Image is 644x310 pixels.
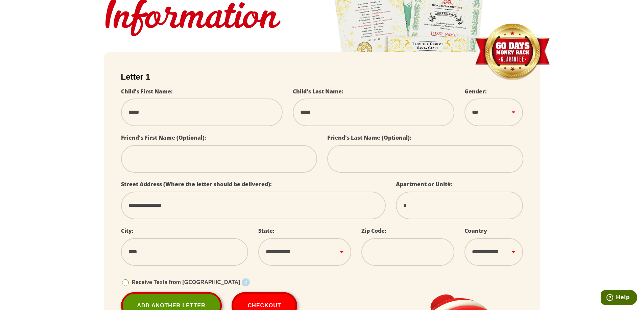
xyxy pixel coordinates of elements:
[361,227,386,234] label: Zip Code:
[327,134,411,141] label: Friend's Last Name (Optional):
[293,88,343,95] label: Child's Last Name:
[121,227,134,234] label: City:
[121,180,272,188] label: Street Address (Where the letter should be delivered):
[474,23,550,81] img: Money Back Guarantee
[396,180,453,188] label: Apartment or Unit#:
[464,88,487,95] label: Gender:
[258,227,275,234] label: State:
[601,290,637,307] iframe: Opens a widget where you can find more information
[132,279,240,285] span: Receive Texts from [GEOGRAPHIC_DATA]
[121,134,206,141] label: Friend's First Name (Optional):
[121,88,173,95] label: Child's First Name:
[464,227,487,234] label: Country
[121,72,523,82] h2: Letter 1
